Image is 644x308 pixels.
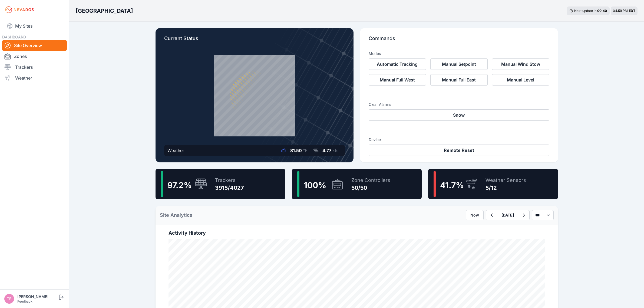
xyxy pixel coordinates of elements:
[574,9,596,13] span: Next update in
[292,169,422,199] a: 100%Zone Controllers50/50
[2,19,67,32] a: My Sites
[2,35,26,39] span: DASHBOARD
[2,40,67,51] a: Site Overview
[4,5,35,14] img: Nevados
[369,58,426,70] button: Automatic Tracking
[76,4,133,18] nav: Breadcrumb
[17,299,32,303] a: Feedback
[613,9,628,13] span: 04:59 PM
[369,51,381,56] h3: Modes
[156,169,285,199] a: 97.2%Trackers3915/4027
[369,137,549,142] h3: Device
[369,74,426,86] button: Manual Full West
[486,176,526,184] div: Weather Sensors
[167,180,192,190] span: 97.2 %
[351,176,390,184] div: Zone Controllers
[304,180,326,190] span: 100 %
[369,35,549,47] p: Commands
[440,180,464,190] span: 41.7 %
[430,58,488,70] button: Manual Setpoint
[169,229,545,237] h2: Activity History
[2,51,67,62] a: Zones
[4,294,14,304] img: Ted Elliott
[2,62,67,73] a: Trackers
[160,211,192,219] h2: Site Analytics
[428,169,558,199] a: 41.7%Weather Sensors5/12
[215,176,244,184] div: Trackers
[2,73,67,83] a: Weather
[497,210,518,220] button: [DATE]
[167,147,184,154] div: Weather
[629,9,635,13] span: EDT
[597,9,607,13] div: 00 : 40
[303,148,307,153] span: °F
[369,145,549,156] button: Remote Reset
[322,148,331,153] span: 4.77
[369,109,549,121] button: Snow
[290,148,302,153] span: 81.50
[351,184,390,192] div: 50/50
[17,294,58,299] div: [PERSON_NAME]
[486,184,526,192] div: 5/12
[215,184,244,192] div: 3915/4027
[332,148,338,153] span: kts
[164,35,345,47] p: Current Status
[76,7,133,15] h3: [GEOGRAPHIC_DATA]
[492,58,549,70] button: Manual Wind Stow
[466,210,484,220] button: Now
[430,74,488,86] button: Manual Full East
[492,74,549,86] button: Manual Level
[369,102,549,107] h3: Clear Alarms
